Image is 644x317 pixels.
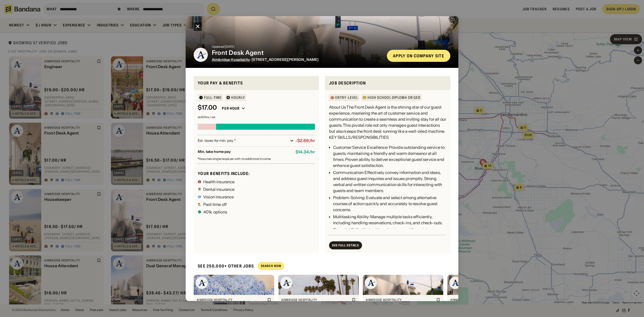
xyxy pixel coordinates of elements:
[231,96,245,100] div: HOURLY
[261,265,281,268] div: Search Now
[296,150,315,155] div: $ 14.34 / hr
[212,58,383,62] div: · [STREET_ADDRESS][PERSON_NAME]
[393,54,444,58] div: Apply on company site
[222,106,239,111] div: Per hour
[449,277,461,289] img: Aimbridge Hospitality logo
[333,214,446,226] div: Multitasking Ability: Manage multiple tasks efficiently, including handling reservations, check-i...
[197,298,266,302] div: Aimbridge Hospitality
[329,104,446,141] div: About Us The Front Desk Agent is the shining star of our guest experience, mastering the art of c...
[296,139,315,143] div: -$2.66/hr
[198,150,292,155] div: Min. take home pay
[212,49,383,57] div: Front Desk Agent
[203,195,234,199] div: Vision insurance
[204,96,222,100] div: Full-time
[281,298,351,302] div: Aimbridge Hospitality
[212,45,383,48] div: Updated [DATE]
[198,138,288,143] div: Est. taxes for min. pay *
[203,187,235,191] div: Dental insurance
[280,277,292,289] img: Aimbridge Hospitality logo
[448,301,456,309] img: Right Arrow
[198,80,315,86] div: Your pay & benefits
[198,116,315,119] div: at 40 hrs / wk
[450,298,520,302] div: Aimbridge Hospitality
[366,298,435,302] div: Aimbridge Hospitality
[333,145,446,169] div: Customer Service Excellence: Provide outstanding service to guests, maintaining a friendly and wa...
[333,227,446,245] div: Financial Skills: Work with and understand financial information, performing basic arithmetic fun...
[329,80,446,86] div: Job Description
[212,57,250,62] span: Aimbridge Hospitality
[198,171,315,176] div: Your benefits include:
[332,244,359,247] div: See Full Details
[365,277,377,289] img: Aimbridge Hospitality logo
[194,48,208,62] img: Aimbridge Hospitality logo
[196,277,208,289] img: Aimbridge Hospitality logo
[203,202,227,206] div: Paid time off
[194,259,254,273] div: See 250,000+ other jobs
[333,170,446,194] div: Communication: Effectively convey information and ideas, and address guest inquiries and issues p...
[188,301,196,309] img: Left Arrow
[203,180,235,184] div: Health insurance
[333,195,446,213] div: Problem-Solving: Evaluate and select among alternative courses of action quickly and accurately t...
[198,104,217,112] div: $ 17.00
[198,158,315,161] div: Assumes single taxpayer with no additional income
[368,96,420,100] div: High School Diploma or GED
[203,210,227,214] div: 401k options
[335,96,358,100] div: Entry-Level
